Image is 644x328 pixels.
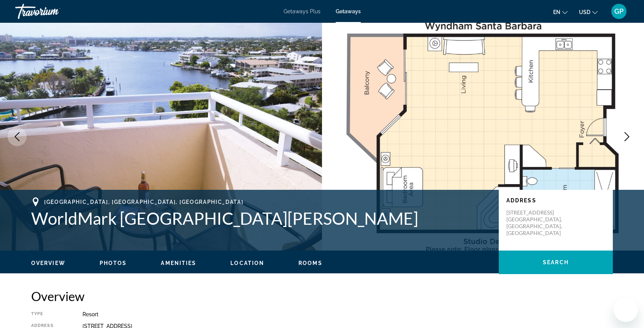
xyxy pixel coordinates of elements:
[230,260,264,266] span: Location
[8,127,27,146] button: Previous image
[579,9,590,15] span: USD
[44,199,243,205] span: [GEOGRAPHIC_DATA], [GEOGRAPHIC_DATA], [GEOGRAPHIC_DATA]
[161,260,196,266] span: Amenities
[553,6,568,17] button: Change language
[506,197,605,203] p: Address
[230,260,264,266] button: Location
[579,6,598,17] button: Change currency
[298,260,322,266] button: Rooms
[506,209,567,237] p: [STREET_ADDRESS] [GEOGRAPHIC_DATA], [GEOGRAPHIC_DATA], [GEOGRAPHIC_DATA]
[609,3,629,19] button: User Menu
[614,8,623,15] span: GP
[31,260,65,266] span: Overview
[31,208,491,228] h1: WorldMark [GEOGRAPHIC_DATA][PERSON_NAME]
[543,259,569,265] span: Search
[100,260,127,266] button: Photos
[82,311,613,317] div: Resort
[15,2,91,21] a: Travorium
[31,289,613,304] h2: Overview
[161,260,196,266] button: Amenities
[284,8,320,14] a: Getaways Plus
[31,260,65,266] button: Overview
[100,260,127,266] span: Photos
[499,251,613,274] button: Search
[617,127,636,146] button: Next image
[31,311,63,317] div: Type
[614,298,638,322] iframe: Button to launch messaging window
[298,260,322,266] span: Rooms
[336,8,361,14] a: Getaways
[553,9,560,15] span: en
